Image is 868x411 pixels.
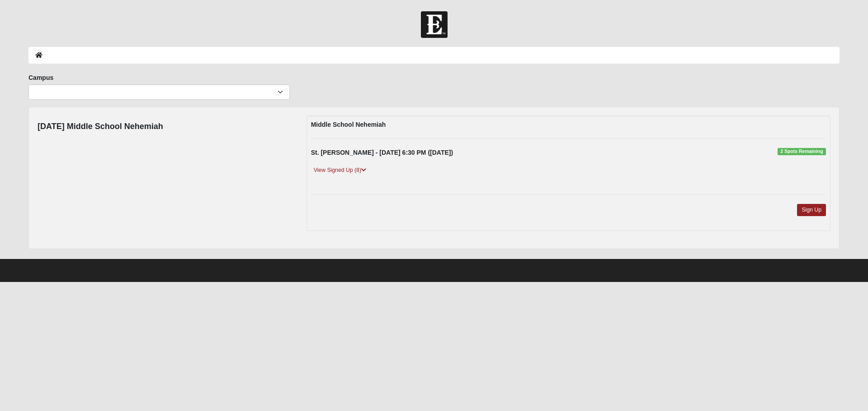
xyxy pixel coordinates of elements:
label: Campus [28,73,53,82]
span: 2 Spots Remaining [778,148,826,155]
h4: [DATE] Middle School Nehemiah [38,122,163,132]
strong: Middle School Nehemiah [311,121,386,128]
a: View Signed Up (8) [311,166,369,175]
img: Church of Eleven22 Logo [421,11,448,38]
a: Sign Up [797,204,826,216]
strong: St. [PERSON_NAME] - [DATE] 6:30 PM ([DATE]) [311,149,453,156]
